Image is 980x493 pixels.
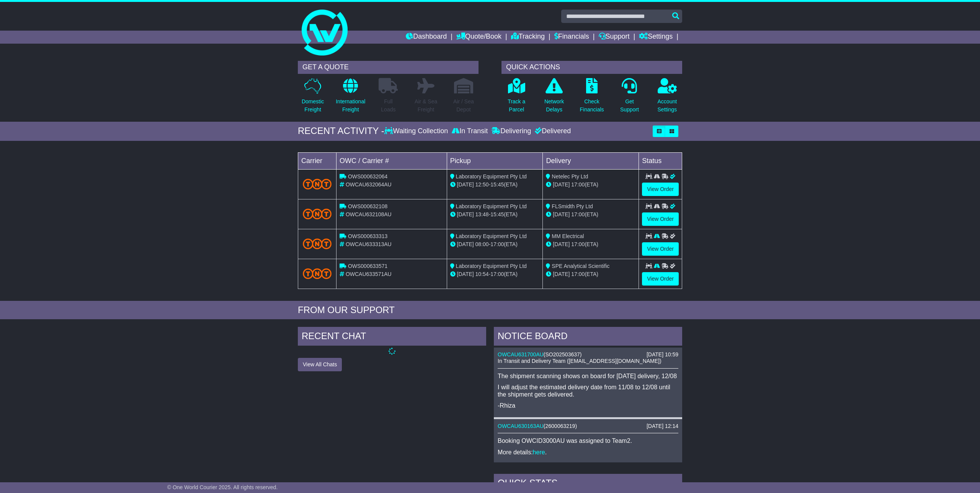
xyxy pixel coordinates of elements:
[642,183,679,196] a: View Order
[498,449,678,456] p: More details: .
[346,271,392,277] span: OWCAU633571AU
[457,181,474,188] span: [DATE]
[303,209,332,219] img: TNT_Domestic.png
[303,238,332,249] img: TNT_Domestic.png
[450,240,540,248] div: - (ETA)
[508,98,525,114] p: Track a Parcel
[348,233,388,239] span: OWS000633313
[571,271,585,277] span: 17:00
[498,402,678,409] p: -Rhiza
[456,203,527,209] span: Laboratory Equipment Pty Ltd
[490,127,533,135] div: Delivering
[336,152,447,169] td: OWC / Carrier #
[552,203,593,209] span: FLSmidth Pty Ltd
[498,423,678,429] div: ( )
[498,358,661,364] span: In Transit and Delivery Team ([EMAIL_ADDRESS][DOMAIN_NAME])
[450,270,540,278] div: - (ETA)
[450,181,540,189] div: - (ETA)
[580,78,604,118] a: CheckFinancials
[544,98,564,114] p: Network Delays
[415,98,437,114] p: Air & Sea Freight
[298,152,336,169] td: Carrier
[298,61,479,74] div: GET A QUOTE
[511,31,545,44] a: Tracking
[490,211,504,217] span: 15:45
[453,98,474,114] p: Air / Sea Depot
[620,98,639,114] p: Get Support
[379,98,398,114] p: Full Loads
[543,152,639,169] td: Delivery
[475,181,489,188] span: 12:50
[533,127,571,135] div: Delivered
[167,484,278,490] span: © One World Courier 2025. All rights reserved.
[498,384,678,398] p: I will adjust the estimated delivery date from 11/08 to 12/08 until the shipment gets delivered.
[457,211,474,217] span: [DATE]
[507,78,526,118] a: Track aParcel
[457,241,474,247] span: [DATE]
[457,271,474,277] span: [DATE]
[456,233,527,239] span: Laboratory Equipment Pty Ltd
[553,211,570,217] span: [DATE]
[639,31,673,44] a: Settings
[599,31,630,44] a: Support
[498,372,678,380] p: The shipment scanning shows on board for [DATE] delivery, 12/08
[303,179,332,189] img: TNT_Domestic.png
[553,271,570,277] span: [DATE]
[298,126,384,137] div: RECENT ACTIVITY -
[546,211,635,219] div: (ETA)
[348,263,388,269] span: OWS000633571
[336,98,365,114] p: International Freight
[552,233,584,239] span: MM Electrical
[490,181,504,188] span: 15:45
[658,98,677,114] p: Account Settings
[642,272,679,286] a: View Order
[346,181,392,188] span: OWCAU632064AU
[546,240,635,248] div: (ETA)
[298,358,342,371] button: View All Chats
[552,263,609,269] span: SPE Analytical Scientific
[647,423,678,429] div: [DATE] 12:14
[498,423,544,429] a: OWCAU630163AU
[498,437,678,444] p: Booking OWCID3000AU was assigned to Team2.
[450,127,490,135] div: In Transit
[553,241,570,247] span: [DATE]
[544,78,564,118] a: NetworkDelays
[303,268,332,279] img: TNT_Domestic.png
[346,211,392,217] span: OWCAU632108AU
[647,351,678,358] div: [DATE] 10:59
[546,181,635,189] div: (ETA)
[456,31,501,44] a: Quote/Book
[302,98,324,114] p: Domestic Freight
[475,271,489,277] span: 10:54
[490,271,504,277] span: 17:00
[456,173,527,180] span: Laboratory Equipment Pty Ltd
[553,181,570,188] span: [DATE]
[571,181,585,188] span: 17:00
[348,173,388,180] span: OWS000632064
[498,351,678,358] div: ( )
[554,31,589,44] a: Financials
[657,78,678,118] a: AccountSettings
[642,212,679,226] a: View Order
[501,61,682,74] div: QUICK ACTIONS
[406,31,447,44] a: Dashboard
[456,263,527,269] span: Laboratory Equipment Pty Ltd
[533,449,545,455] a: here
[552,173,588,180] span: Netelec Pty Ltd
[571,211,585,217] span: 17:00
[298,327,486,348] div: RECENT CHAT
[639,152,682,169] td: Status
[498,351,544,358] a: OWCAU631700AU
[475,241,489,247] span: 08:00
[346,241,392,247] span: OWCAU633313AU
[447,152,543,169] td: Pickup
[348,203,388,209] span: OWS000632108
[384,127,450,135] div: Waiting Collection
[571,241,585,247] span: 17:00
[546,351,580,358] span: SO202503637
[494,327,682,348] div: NOTICE BOARD
[450,211,540,219] div: - (ETA)
[546,270,635,278] div: (ETA)
[490,241,504,247] span: 17:00
[335,78,366,118] a: InternationalFreight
